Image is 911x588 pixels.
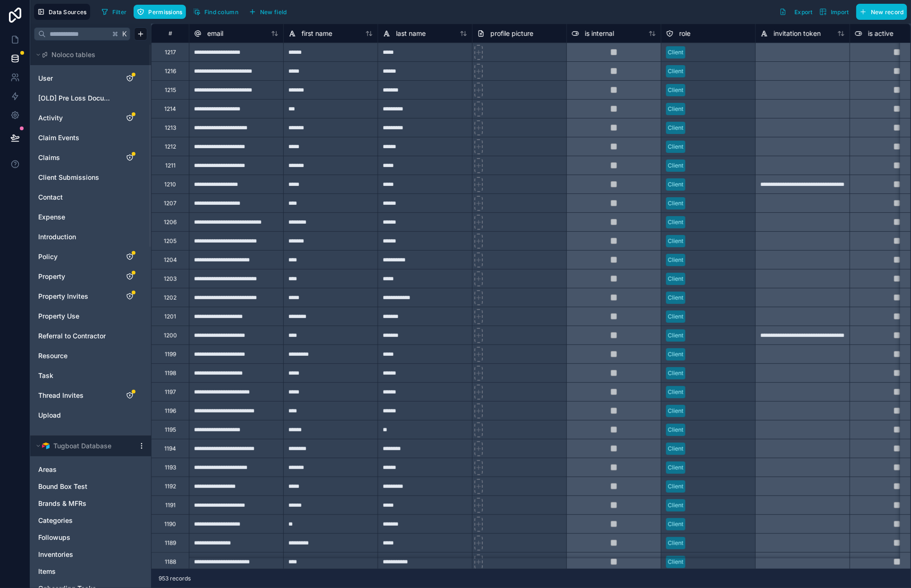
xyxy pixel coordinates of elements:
span: Find column [204,8,238,16]
span: Export [794,8,813,16]
span: Resource [38,351,67,361]
div: Categories [34,513,147,528]
button: Find column [190,5,242,19]
span: role [679,29,691,38]
div: Client [668,558,683,566]
button: Noloco tables [34,48,142,61]
button: Data Sources [34,4,90,20]
span: Items [38,567,56,576]
div: Introduction [34,229,147,244]
div: Referral to Contractor [34,328,147,344]
div: 1204 [164,256,177,264]
div: Bound Box Test [34,479,147,494]
div: Client [668,520,683,529]
span: Areas [38,465,57,474]
a: Property [38,272,115,281]
span: Client Submissions [38,173,99,182]
span: Filter [112,8,127,16]
div: 1195 [165,426,176,434]
span: Categories [38,516,73,525]
span: 953 records [159,575,191,582]
div: Areas [34,462,147,477]
span: Claims [38,153,60,162]
div: 1198 [165,370,176,377]
span: Import [831,8,849,16]
div: Client [668,199,683,208]
a: Policy [38,252,115,261]
button: Import [816,4,852,20]
div: Client [668,105,683,113]
div: 1212 [165,143,176,151]
a: Property Use [38,311,115,321]
div: Client [668,218,683,227]
div: Client [668,124,683,132]
div: 1211 [165,162,176,169]
a: Brands & MFRs [38,499,124,508]
span: Bound Box Test [38,482,87,491]
div: Client [668,237,683,245]
div: Upload [34,408,147,423]
div: 1193 [165,464,176,471]
span: Contact [38,193,63,202]
div: Property [34,269,147,284]
img: Airtable Logo [42,442,50,450]
div: Client [668,388,683,396]
span: Expense [38,212,65,222]
button: New record [856,4,907,20]
a: Areas [38,465,124,474]
div: 1203 [164,275,177,283]
div: Resource [34,348,147,363]
div: Client [668,312,683,321]
span: Introduction [38,232,76,242]
a: Claim Events [38,133,115,143]
div: Client [668,67,683,76]
a: Claims [38,153,115,162]
div: Expense [34,210,147,225]
span: is internal [585,29,614,38]
div: Task [34,368,147,383]
div: Inventories [34,547,147,562]
a: Introduction [38,232,115,242]
div: Client [668,407,683,415]
div: Client [668,350,683,359]
div: Client [668,445,683,453]
span: Activity [38,113,63,123]
div: Claim Events [34,130,147,145]
div: 1200 [164,332,177,339]
div: 1188 [165,558,176,566]
div: 1189 [165,539,176,547]
span: Thread Invites [38,391,84,400]
div: Client [668,180,683,189]
div: 1214 [164,105,176,113]
span: Tugboat Database [53,441,111,451]
div: Client [668,294,683,302]
a: Categories [38,516,124,525]
div: 1216 [165,67,176,75]
div: 1206 [164,218,177,226]
span: Brands & MFRs [38,499,86,508]
div: User [34,71,147,86]
a: Contact [38,193,115,202]
div: 1210 [164,181,176,188]
a: Resource [38,351,115,361]
span: first name [302,29,332,38]
div: 1207 [164,200,177,207]
button: New field [245,5,290,19]
a: Expense [38,212,115,222]
div: Brands & MFRs [34,496,147,511]
div: Client [668,426,683,434]
div: Claims [34,150,147,165]
div: [OLD] Pre Loss Documentation [34,91,147,106]
div: # [159,30,182,37]
span: Task [38,371,53,380]
span: Permissions [148,8,182,16]
div: 1205 [164,237,177,245]
div: 1194 [164,445,176,453]
span: Followups [38,533,70,542]
div: Client [668,275,683,283]
a: Items [38,567,124,576]
div: 1191 [165,502,176,509]
div: Followups [34,530,147,545]
span: is active [868,29,894,38]
div: 1190 [164,521,176,528]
